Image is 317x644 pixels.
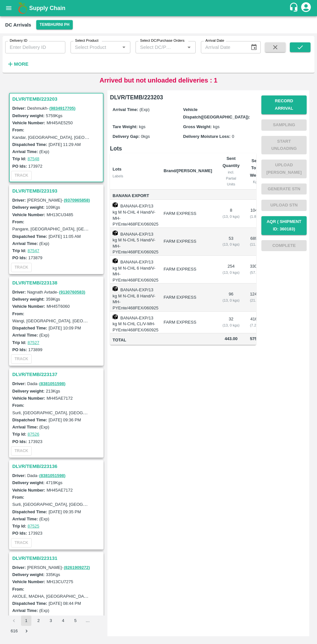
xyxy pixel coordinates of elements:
[110,144,256,153] h6: Lots
[39,149,49,154] label: (Exp)
[113,337,158,344] span: Total
[46,572,60,577] label: 335 Kgs
[27,248,39,253] a: 87547
[22,626,32,636] button: Go to next page
[5,21,31,29] div: DC Arrivals
[12,370,102,379] h3: DLVR/TEMB/223137
[12,219,24,224] label: From:
[9,626,20,636] button: Go to page 616
[110,256,158,283] td: BANANA-EXP/13 kg M N-CHL 6 Hand/V-MH-PYEnte/468FEX/060925
[12,565,26,570] label: Driver:
[8,616,105,636] nav: pagination navigation
[39,381,65,386] a: (8381051598)
[12,226,213,231] label: Pangare, [GEOGRAPHIC_DATA], [GEOGRAPHIC_DATA], [GEOGRAPHIC_DATA], [GEOGRAPHIC_DATA]
[12,326,47,330] label: Dispatched Time:
[12,480,45,485] label: Delivery weight:
[39,473,65,478] a: (8381051598)
[12,318,209,323] label: Wangi, [GEOGRAPHIC_DATA], [GEOGRAPHIC_DATA], [GEOGRAPHIC_DATA], [GEOGRAPHIC_DATA]
[12,347,27,352] label: PO Ids:
[185,43,193,51] button: Open
[12,234,47,239] label: Dispatched Time:
[12,524,26,528] label: Trip Id:
[58,616,68,626] button: Go to page 4
[245,200,268,228] td: 104 kg
[27,565,91,570] span: [PERSON_NAME] -
[110,283,158,311] td: BANANA-EXP/13 kg M N-CHL 8 Hand/V-MH-PYEnte/468FEX/060925
[64,565,90,570] a: (8261909272)
[217,228,245,256] td: 53
[12,164,27,169] label: PO Ids:
[46,113,62,118] label: 5759 Kgs
[49,106,75,111] a: (9834917705)
[12,279,102,287] h3: DLVR/TEMB/223138
[12,432,26,437] label: Trip Id:
[1,1,16,16] button: open drawer
[223,322,240,328] div: ( 13, 0 kgs)
[113,167,121,172] b: Lots
[250,158,264,178] b: Sent Total Weight
[5,59,30,70] button: More
[113,258,118,263] img: box
[46,480,62,485] label: 4719 Kgs
[12,198,26,203] label: Driver:
[250,297,262,303] div: ( 21.67 %)
[39,516,49,521] label: (Exp)
[47,212,73,217] label: MH13CU3485
[46,616,56,626] button: Go to page 3
[139,124,146,129] span: kgs
[29,4,289,13] a: Supply Chain
[120,43,128,51] button: Open
[141,134,150,139] span: 0 kgs
[12,255,27,260] label: PO Ids:
[39,241,49,246] label: (Exp)
[110,93,256,102] h6: DLVR/TEMB/223203
[12,95,102,103] h3: DLVR/TEMB/223203
[12,187,102,195] h3: DLVR/TEMB/223193
[223,270,240,275] div: ( 13, 0 kgs)
[12,608,38,613] label: Arrival Time:
[223,241,240,247] div: ( 13, 0 kgs)
[217,312,245,334] td: 32
[12,417,47,422] label: Dispatched Time:
[28,347,42,352] label: 173899
[205,38,224,43] label: Arrival Date
[12,311,24,316] label: From:
[39,608,49,613] label: (Exp)
[183,107,250,119] label: Vehicle Dispatch([GEOGRAPHIC_DATA]):
[12,587,24,592] label: From:
[158,283,217,311] td: FARM EXPRESS
[39,333,49,338] label: (Exp)
[12,113,45,118] label: Delivery weight:
[12,396,45,401] label: Vehicle Number:
[27,381,66,386] span: Dada -
[12,290,26,294] label: Driver:
[245,256,268,283] td: 3302 kg
[12,142,47,147] label: Dispatched Time:
[137,43,175,51] input: Select DC/Purchase Orders
[12,601,47,606] label: Dispatched Time:
[250,179,262,185] div: Kgs
[49,417,81,422] label: [DATE] 09:36 PM
[140,38,184,43] label: Select DC/Purchase Orders
[27,156,39,161] a: 87548
[12,594,182,599] label: AKOLE, MADHA, [GEOGRAPHIC_DATA], [GEOGRAPHIC_DATA], [GEOGRAPHIC_DATA]
[72,43,118,51] input: Select Product
[59,290,85,294] a: (9130760583)
[261,216,307,235] button: AQR ( Shipment Id: 360183)
[245,283,268,311] td: 1248 kg
[49,326,81,330] label: [DATE] 10:09 PM
[12,297,45,302] label: Delivery weight:
[12,128,24,132] label: From:
[289,2,300,14] div: customer-support
[232,134,234,139] span: 0
[113,134,140,139] label: Delivery Gap:
[158,256,217,283] td: FARM EXPRESS
[183,124,212,129] label: Gross Weight:
[47,120,73,125] label: MH45AE5250
[28,164,42,169] label: 173972
[27,524,39,528] a: 87525
[158,312,217,334] td: FARM EXPRESS
[46,205,60,210] label: 109 Kgs
[47,304,70,309] label: MH45T6060
[250,270,262,275] div: ( 57.34 %)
